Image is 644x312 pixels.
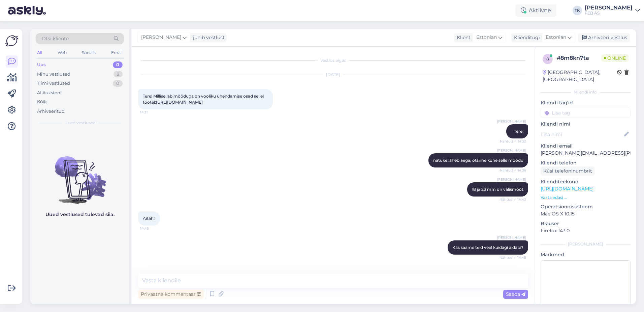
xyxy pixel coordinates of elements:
div: Aktiivne [515,4,556,17]
div: Tiimi vestlused [37,80,70,87]
p: Mac OS X 10.15 [541,210,631,217]
div: Küsi telefoninumbrit [541,166,595,176]
div: [GEOGRAPHIC_DATA], [GEOGRAPHIC_DATA] [543,69,617,83]
span: Estonian [476,34,497,41]
p: Kliendi tag'id [541,99,631,106]
span: Nähtud ✓ 14:36 [500,168,526,173]
span: Estonian [546,34,566,41]
input: Lisa tag [541,108,631,118]
div: 2 [114,71,123,78]
span: natuke läheb aega, otsime kohe selle mõõdu [433,158,523,163]
div: Kliendi info [541,89,631,95]
span: [PERSON_NAME] [141,34,181,41]
div: Kõik [37,99,47,105]
div: [PERSON_NAME] [585,5,633,10]
div: Email [110,48,124,57]
span: Tere! Millise läbimõõduga on vooliku ühendamise osad sellel tootel: [143,94,265,105]
img: Askly Logo [5,34,18,47]
span: Kas saame teid veel kuidagi aidata? [452,245,523,250]
span: Uued vestlused [64,120,96,126]
p: Firefox 143.0 [541,227,631,234]
span: Saada [506,291,525,297]
div: Klienditugi [511,34,540,41]
span: Online [601,54,629,62]
span: [PERSON_NAME] [497,119,526,124]
div: juhib vestlust [190,34,225,41]
span: 14:45 [140,226,165,231]
div: Vestlus algas [138,57,528,63]
p: Kliendi telefon [541,159,631,166]
div: [DATE] [138,72,528,78]
div: All [36,48,43,57]
p: Brauser [541,220,631,227]
div: Web [56,48,68,57]
img: No chats [30,144,129,205]
span: 18 ja 23 mm on välismõõt [472,187,523,192]
p: Märkmed [541,251,631,258]
div: # 8m8kn7ta [557,54,601,62]
span: 8 [546,56,549,61]
p: Uued vestlused tulevad siia. [45,211,115,218]
div: Socials [80,48,97,57]
span: Otsi kliente [42,35,69,42]
div: 0 [113,61,123,68]
span: [PERSON_NAME] [497,148,526,153]
span: Aitäh! [143,216,155,221]
div: Arhiveeri vestlus [578,33,630,42]
span: Tere! [514,129,523,134]
div: AI Assistent [37,89,62,96]
div: Minu vestlused [37,71,70,78]
span: Nähtud ✓ 14:32 [500,139,526,144]
div: Uus [37,61,46,68]
span: 14:31 [140,110,165,115]
p: Operatsioonisüsteem [541,203,631,210]
div: Privaatne kommentaar [138,290,204,299]
p: Vaata edasi ... [541,194,631,201]
p: Klienditeekond [541,178,631,185]
span: Nähtud ✓ 14:43 [500,197,526,202]
div: 0 [113,80,123,87]
div: TK [573,6,582,15]
div: Arhiveeritud [37,108,65,115]
span: Nähtud ✓ 14:45 [500,255,526,260]
a: [URL][DOMAIN_NAME] [156,100,203,105]
input: Lisa nimi [541,131,623,138]
a: [URL][DOMAIN_NAME] [541,186,593,192]
span: [PERSON_NAME] [497,177,526,182]
p: Kliendi nimi [541,121,631,128]
a: [PERSON_NAME]FEB AS [585,5,640,16]
p: Kliendi email [541,142,631,150]
p: [PERSON_NAME][EMAIL_ADDRESS][PERSON_NAME][DOMAIN_NAME] [541,150,631,157]
span: [PERSON_NAME] [497,235,526,240]
div: Klient [454,34,471,41]
div: [PERSON_NAME] [541,241,631,247]
div: FEB AS [585,10,633,16]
